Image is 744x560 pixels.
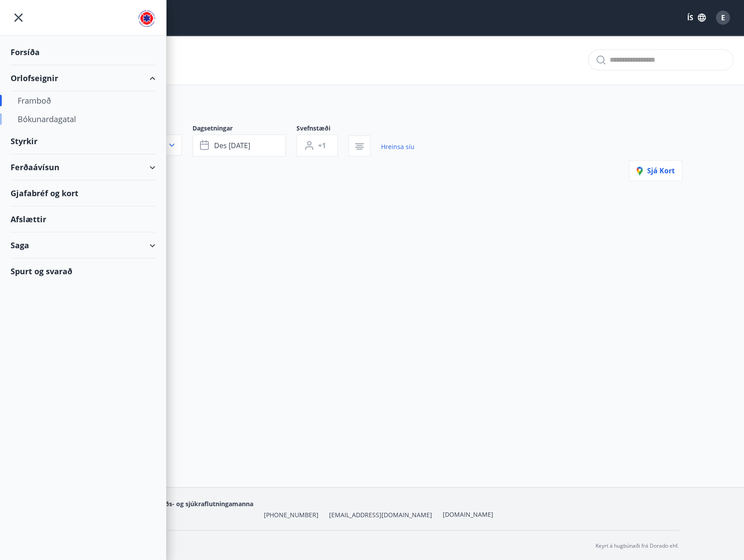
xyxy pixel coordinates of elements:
div: Ferðaávísun [11,154,155,180]
button: Sjá kort [629,160,682,181]
span: [EMAIL_ADDRESS][DOMAIN_NAME] [329,511,432,519]
img: union_logo [138,10,155,27]
p: Keyrt á hugbúnaði frá Dorado ehf. [596,542,679,550]
div: Bókunardagatal [18,110,148,128]
button: des [DATE] [192,134,286,157]
button: menu [11,10,26,26]
span: E [721,13,725,22]
span: Svefnstæði [296,124,348,134]
button: +1 [296,134,338,157]
div: Forsíða [11,39,155,65]
div: Orlofseignir [11,65,155,91]
span: des [DATE] [214,141,250,150]
button: ÍS [682,10,711,26]
div: Gjafabréf og kort [11,180,155,206]
button: E [712,7,733,28]
span: Dagsetningar [192,124,296,134]
div: Spurt og svarað [11,258,155,284]
a: [DOMAIN_NAME] [443,510,493,519]
div: Styrkir [11,128,155,154]
span: Sjá kort [637,166,675,175]
span: +1 [318,141,326,150]
span: [PHONE_NUMBER] [264,511,318,519]
div: Framboð [18,91,148,110]
a: Hreinsa síu [381,137,415,157]
div: Afslættir [11,206,155,232]
span: Landssamband slökkviliðs- og sjúkraflutningamanna [92,500,253,508]
div: Saga [11,232,155,258]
